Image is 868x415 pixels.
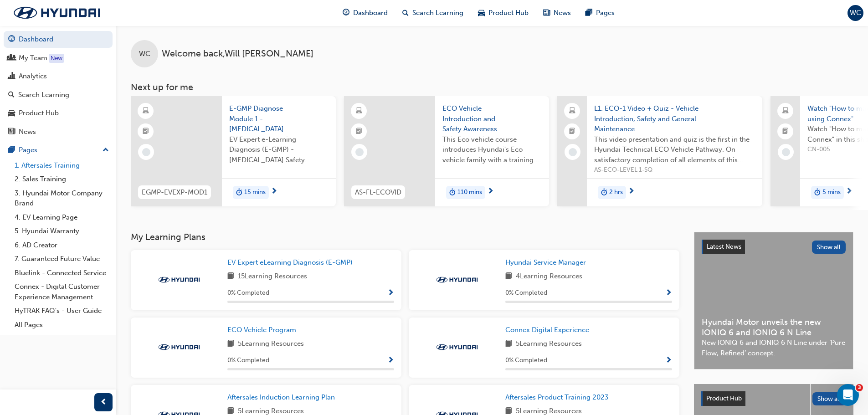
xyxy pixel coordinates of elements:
[356,126,362,138] span: booktick-icon
[244,187,266,198] span: 15 mins
[154,343,204,352] img: Trak
[227,393,335,401] span: Aftersales Induction Learning Plan
[238,338,304,350] span: 5 Learning Resources
[387,287,394,299] button: Show Progress
[702,317,846,338] span: Hyundai Motor unveils the new IONIQ 6 and IONIQ 6 N Line
[594,165,755,175] span: AS-ECO-LEVEL 1-SQ
[701,391,846,406] a: Product HubShow all
[4,68,113,85] a: Analytics
[516,271,582,282] span: 4 Learning Resources
[5,3,109,22] img: Trak
[812,241,846,254] button: Show all
[850,8,861,18] span: WC
[227,338,234,350] span: book-icon
[229,103,329,134] span: E-GMP Diagnose Module 1 - [MEDICAL_DATA] Safety
[402,7,409,19] span: search-icon
[4,50,113,67] a: My Team
[505,326,589,334] span: Connex Digital Experience
[4,87,113,103] a: Search Learning
[412,8,463,18] span: Search Learning
[442,134,542,165] span: This Eco vehicle course introduces Hyundai's Eco vehicle family with a training video presentatio...
[227,325,300,335] a: ECO Vehicle Program
[100,397,107,408] span: prev-icon
[594,134,755,165] span: This video presentation and quiz is the first in the Hyundai Technical ECO Vehicle Pathway. On sa...
[4,29,113,142] button: DashboardMy TeamAnalyticsSearch LearningProduct HubNews
[271,188,277,196] span: next-icon
[569,105,575,117] span: laptop-icon
[594,103,755,134] span: L1. ECO-1 Video + Quiz - Vehicle Introduction, Safety and General Maintenance
[131,96,336,206] a: EGMP-EVEXP-MOD1E-GMP Diagnose Module 1 - [MEDICAL_DATA] SafetyEV Expert e-Learning Diagnosis (E-G...
[11,266,113,280] a: Bluelink - Connected Service
[8,54,15,62] span: people-icon
[557,96,762,206] a: L1. ECO-1 Video + Quiz - Vehicle Introduction, Safety and General MaintenanceThis video presentat...
[4,105,113,122] a: Product Hub
[143,126,149,138] span: booktick-icon
[457,187,482,198] span: 110 mins
[543,7,550,19] span: news-icon
[142,187,207,198] span: EGMP-EVEXP-MOD1
[569,148,577,156] span: learningRecordVerb_NONE-icon
[154,275,204,284] img: Trak
[18,90,69,100] div: Search Learning
[8,91,15,99] span: search-icon
[694,232,853,369] a: Latest NewsShow allHyundai Motor unveils the new IONIQ 6 and IONIQ 6 N LineNew IONIQ 6 and IONIQ ...
[11,210,113,225] a: 4. EV Learning Page
[343,7,349,19] span: guage-icon
[227,271,234,282] span: book-icon
[442,103,542,134] span: ECO Vehicle Introduction and Safety Awareness
[707,243,741,251] span: Latest News
[8,128,15,136] span: news-icon
[344,96,549,206] a: AS-FL-ECOVIDECO Vehicle Introduction and Safety AwarenessThis Eco vehicle course introduces Hyund...
[578,4,622,22] a: pages-iconPages
[487,188,494,196] span: next-icon
[19,127,36,137] div: News
[665,355,672,366] button: Show Progress
[19,53,47,63] div: My Team
[8,36,15,44] span: guage-icon
[162,49,313,59] span: Welcome back , Will [PERSON_NAME]
[229,134,329,165] span: EV Expert e-Learning Diagnosis (E-GMP) - [MEDICAL_DATA] Safety.
[11,159,113,173] a: 1. Aftersales Training
[19,108,59,118] div: Product Hub
[702,240,846,254] a: Latest NewsShow all
[227,258,353,266] span: EV Expert eLearning Diagnosis (E-GMP)
[49,54,64,63] div: Tooltip anchor
[432,275,482,284] img: Trak
[11,280,113,304] a: Connex - Digital Customer Experience Management
[554,8,571,18] span: News
[4,31,113,48] a: Dashboard
[516,338,582,350] span: 5 Learning Resources
[586,7,592,19] span: pages-icon
[665,287,672,299] button: Show Progress
[19,145,37,155] div: Pages
[4,123,113,140] a: News
[609,187,623,198] span: 2 hrs
[116,82,868,92] h3: Next up for me
[19,71,47,82] div: Analytics
[505,288,547,298] span: 0 % Completed
[356,105,362,117] span: learningResourceType_ELEARNING-icon
[355,187,401,198] span: AS-FL-ECOVID
[488,8,529,18] span: Product Hub
[847,5,863,21] button: WC
[706,395,742,402] span: Product Hub
[837,384,859,406] iframe: Intercom live chat
[505,355,547,366] span: 0 % Completed
[236,187,242,199] span: duration-icon
[227,288,269,298] span: 0 % Completed
[11,252,113,266] a: 7. Guaranteed Future Value
[227,392,339,403] a: Aftersales Induction Learning Plan
[505,257,590,268] a: Hyundai Service Manager
[505,338,512,350] span: book-icon
[782,148,790,156] span: learningRecordVerb_NONE-icon
[846,188,853,196] span: next-icon
[4,142,113,159] button: Pages
[628,188,635,196] span: next-icon
[387,355,394,366] button: Show Progress
[8,72,15,81] span: chart-icon
[505,271,512,282] span: book-icon
[8,146,15,154] span: pages-icon
[665,289,672,297] span: Show Progress
[569,126,575,138] span: booktick-icon
[449,187,456,199] span: duration-icon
